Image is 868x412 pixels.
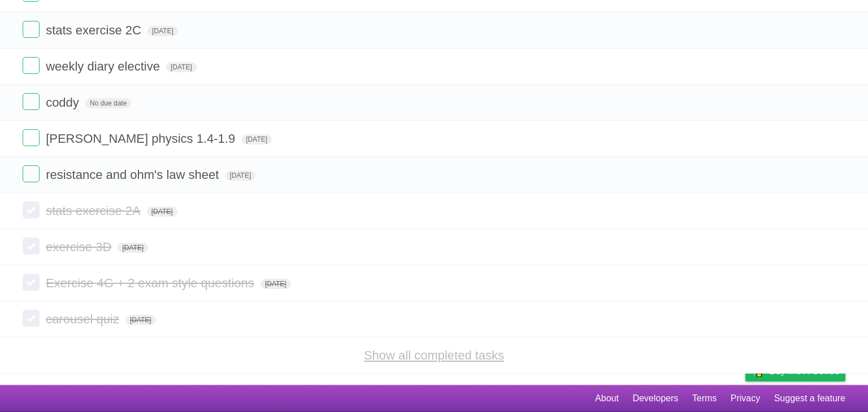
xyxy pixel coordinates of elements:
[23,201,40,218] label: Done
[632,388,678,409] a: Developers
[118,243,148,253] span: [DATE]
[261,279,291,289] span: [DATE]
[46,132,238,146] span: [PERSON_NAME] physics 1.4-1.9
[46,59,163,73] span: weekly diary elective
[692,388,717,409] a: Terms
[46,95,82,109] span: coddy
[147,207,177,217] span: [DATE]
[85,98,131,108] span: No due date
[46,168,222,182] span: resistance and ohm's law sheet
[364,348,504,362] a: Show all completed tasks
[769,361,840,381] span: Buy me a coffee
[125,315,156,325] span: [DATE]
[46,204,144,218] span: stats exercise 2A
[23,274,40,291] label: Done
[241,134,272,144] span: [DATE]
[23,238,40,255] label: Done
[774,388,845,409] a: Suggest a feature
[46,276,257,290] span: Exercise 4G + 2 exam style questions
[166,62,197,72] span: [DATE]
[46,240,114,254] span: exercise 3D
[23,21,40,38] label: Done
[46,23,144,37] span: stats exercise 2C
[46,312,122,326] span: carousel quiz
[23,57,40,74] label: Done
[595,388,619,409] a: About
[23,129,40,146] label: Done
[731,388,760,409] a: Privacy
[147,26,178,36] span: [DATE]
[225,170,256,181] span: [DATE]
[23,93,40,110] label: Done
[23,165,40,182] label: Done
[23,310,40,327] label: Done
